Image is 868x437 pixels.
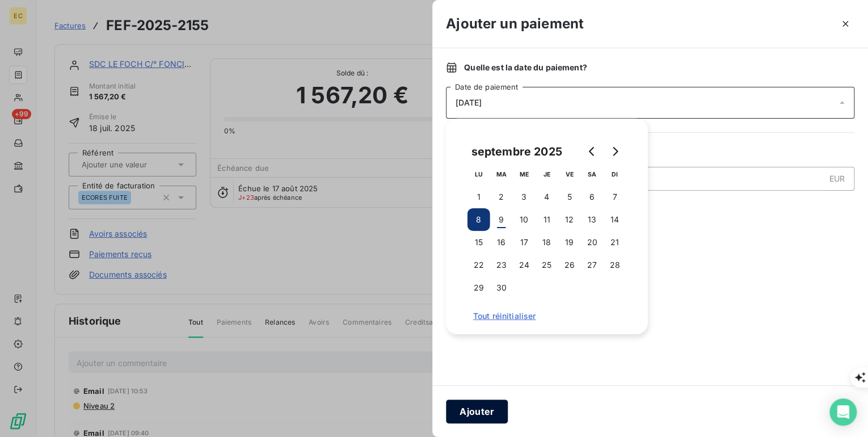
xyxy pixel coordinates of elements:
[581,140,604,163] button: Go to previous month
[581,254,604,276] button: 27
[536,254,558,276] button: 25
[467,208,490,231] button: 8
[490,186,513,208] button: 2
[467,186,490,208] button: 1
[490,276,513,299] button: 30
[581,186,604,208] button: 6
[604,208,626,231] button: 14
[513,186,536,208] button: 3
[558,254,581,276] button: 26
[513,163,536,186] th: mercredi
[558,186,581,208] button: 5
[829,398,857,426] div: Open Intercom Messenger
[536,163,558,186] th: jeudi
[456,98,482,107] span: [DATE]
[464,62,587,73] span: Quelle est la date du paiement ?
[490,231,513,254] button: 16
[604,140,626,163] button: Go to next month
[536,231,558,254] button: 18
[446,200,854,211] span: Nouveau solde dû :
[604,231,626,254] button: 21
[446,14,584,34] h3: Ajouter un paiement
[490,208,513,231] button: 9
[467,254,490,276] button: 22
[513,231,536,254] button: 17
[581,163,604,186] th: samedi
[490,254,513,276] button: 23
[536,208,558,231] button: 11
[467,163,490,186] th: lundi
[558,231,581,254] button: 19
[467,142,566,161] div: septembre 2025
[446,400,508,423] button: Ajouter
[581,231,604,254] button: 20
[513,208,536,231] button: 10
[604,163,626,186] th: dimanche
[604,254,626,276] button: 28
[558,163,581,186] th: vendredi
[536,186,558,208] button: 4
[581,208,604,231] button: 13
[513,254,536,276] button: 24
[467,276,490,299] button: 29
[467,231,490,254] button: 15
[473,312,621,321] span: Tout réinitialiser
[604,186,626,208] button: 7
[558,208,581,231] button: 12
[490,163,513,186] th: mardi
